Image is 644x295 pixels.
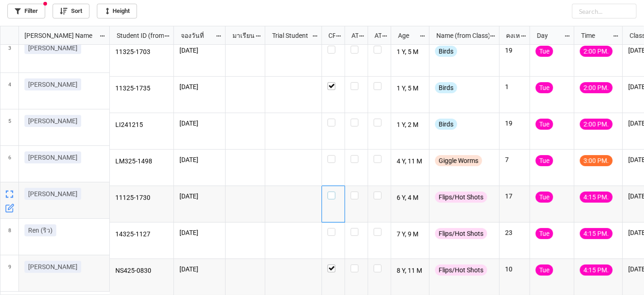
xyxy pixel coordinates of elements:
[536,228,553,239] div: Tue
[8,73,11,109] span: 4
[435,155,482,166] div: Giggle Worms
[580,228,613,239] div: 4:15 PM.
[115,119,168,132] p: LI241215
[115,265,168,277] p: NS425-0830
[393,30,420,41] div: Age
[580,192,613,203] div: 4:15 PM.
[505,228,524,237] p: 23
[505,46,524,55] p: 19
[505,119,524,128] p: 19
[28,189,78,199] p: [PERSON_NAME]
[580,82,613,93] div: 2:00 PM.
[115,228,168,241] p: 14325-1127
[97,4,137,18] a: Height
[397,119,424,132] p: 1 Y, 2 M
[227,30,256,41] div: มาเรียน
[28,262,78,271] p: [PERSON_NAME]
[435,119,457,130] div: Birds
[536,265,553,276] div: Tue
[28,43,78,53] p: [PERSON_NAME]
[19,30,99,41] div: [PERSON_NAME] Name
[28,153,78,162] p: [PERSON_NAME]
[505,82,524,91] p: 1
[505,192,524,201] p: 17
[179,46,220,55] p: [DATE]
[397,82,424,95] p: 1 Y, 5 M
[8,109,11,145] span: 5
[435,228,487,239] div: Flips/Hot Shots
[505,265,524,274] p: 10
[323,30,336,41] div: CF
[580,265,613,276] div: 4:15 PM.
[28,116,78,126] p: [PERSON_NAME]
[115,192,168,205] p: 11125-1730
[115,155,168,168] p: LM325-1498
[505,155,524,164] p: 7
[536,46,553,57] div: Tue
[8,146,11,182] span: 6
[28,80,78,89] p: [PERSON_NAME]
[179,155,220,164] p: [DATE]
[435,46,457,57] div: Birds
[397,155,424,168] p: 4 Y, 11 M
[536,155,553,166] div: Tue
[53,4,89,18] a: Sort
[572,4,637,18] input: Search...
[8,36,11,72] span: 3
[397,228,424,241] p: 7 Y, 9 M
[397,192,424,205] p: 6 Y, 4 M
[576,30,613,41] div: Time
[28,226,53,235] p: Ren (ริว)
[179,228,220,237] p: [DATE]
[179,192,220,201] p: [DATE]
[501,30,520,41] div: คงเหลือ (from Nick Name)
[531,30,564,41] div: Day
[8,255,11,291] span: 9
[115,46,168,59] p: 11325-1703
[179,265,220,274] p: [DATE]
[175,30,215,41] div: จองวันที่
[0,26,110,45] div: grid
[179,82,220,91] p: [DATE]
[8,219,11,255] span: 8
[580,46,613,57] div: 2:00 PM.
[435,192,487,203] div: Flips/Hot Shots
[435,82,457,93] div: Birds
[346,30,359,41] div: ATT
[111,30,164,41] div: Student ID (from [PERSON_NAME] Name)
[397,46,424,59] p: 1 Y, 5 M
[536,192,553,203] div: Tue
[431,30,489,41] div: Name (from Class)
[267,30,312,41] div: Trial Student
[536,119,553,130] div: Tue
[580,155,613,166] div: 3:00 PM.
[115,82,168,95] p: 11325-1735
[435,265,487,276] div: Flips/Hot Shots
[7,4,45,18] a: Filter
[369,30,382,41] div: ATK
[536,82,553,93] div: Tue
[179,119,220,128] p: [DATE]
[397,265,424,277] p: 8 Y, 11 M
[580,119,613,130] div: 2:00 PM.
